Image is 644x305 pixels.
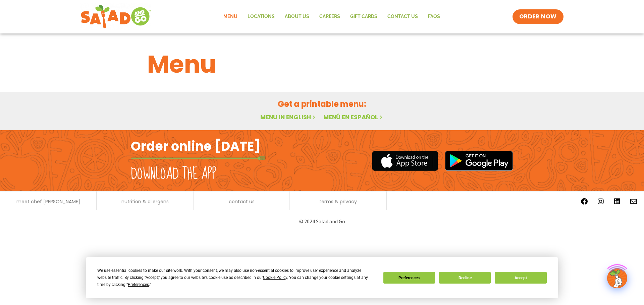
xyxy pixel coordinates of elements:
[243,9,280,24] a: Locations
[383,272,435,284] button: Preferences
[16,199,80,204] a: meet chef [PERSON_NAME]
[131,165,216,183] h2: Download the app
[134,217,510,226] p: © 2024 Salad and Go
[519,13,557,21] span: ORDER NOW
[372,150,438,172] img: appstore
[86,257,558,298] div: Cookie Consent Prompt
[314,9,345,24] a: Careers
[423,9,445,24] a: FAQs
[97,267,375,288] div: We use essential cookies to make our site work. With your consent, we may also use non-essential ...
[218,9,445,24] nav: Menu
[280,9,314,24] a: About Us
[147,98,497,110] h2: Get a printable menu:
[121,199,169,204] a: nutrition & allergens
[260,113,317,121] a: Menu in English
[218,9,243,24] a: Menu
[382,9,423,24] a: Contact Us
[345,9,382,24] a: GIFT CARDS
[147,46,497,82] h1: Menu
[445,151,513,171] img: google_play
[131,138,261,154] h2: Order online [DATE]
[131,156,265,160] img: fork
[263,275,287,280] span: Cookie Policy
[513,9,563,24] a: ORDER NOW
[495,272,546,284] button: Accept
[80,3,151,30] img: new-SAG-logo-768×292
[323,113,384,121] a: Menú en español
[319,199,357,204] a: terms & privacy
[439,272,491,284] button: Decline
[229,199,255,204] a: contact us
[128,282,149,287] span: Preferences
